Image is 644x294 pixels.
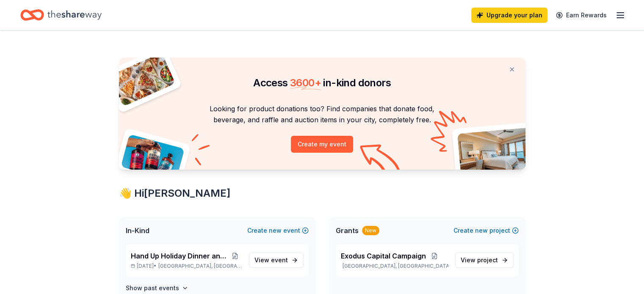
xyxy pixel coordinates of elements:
span: Hand Up Holiday Dinner and Auction [131,251,229,261]
img: Curvy arrow [360,144,402,176]
img: Pizza [109,52,175,107]
span: View [254,255,288,265]
span: [GEOGRAPHIC_DATA], [GEOGRAPHIC_DATA] [158,263,242,269]
a: Upgrade your plan [471,8,547,23]
span: Grants [336,225,359,236]
span: new [475,225,488,236]
div: 👋 Hi [PERSON_NAME] [119,187,525,200]
button: Create my event [291,136,353,153]
a: Earn Rewards [551,8,612,23]
button: Createnewproject [453,225,519,236]
a: Home [20,5,102,25]
span: View [461,255,498,265]
button: Show past events [126,283,188,293]
span: Access in-kind donors [253,77,391,89]
p: Looking for product donations too? Find companies that donate food, beverage, and raffle and auct... [129,103,515,126]
span: In-Kind [126,225,149,236]
span: project [477,256,498,264]
span: Exodus Capital Campaign [341,251,426,261]
p: [GEOGRAPHIC_DATA], [GEOGRAPHIC_DATA] [341,263,448,269]
p: [DATE] • [131,263,242,269]
div: New [362,226,379,235]
a: View project [455,253,514,268]
span: 3600 + [290,77,321,89]
h4: Show past events [126,283,179,293]
span: new [269,225,282,236]
span: event [271,256,288,264]
a: View event [249,253,304,268]
button: Createnewevent [247,225,309,236]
